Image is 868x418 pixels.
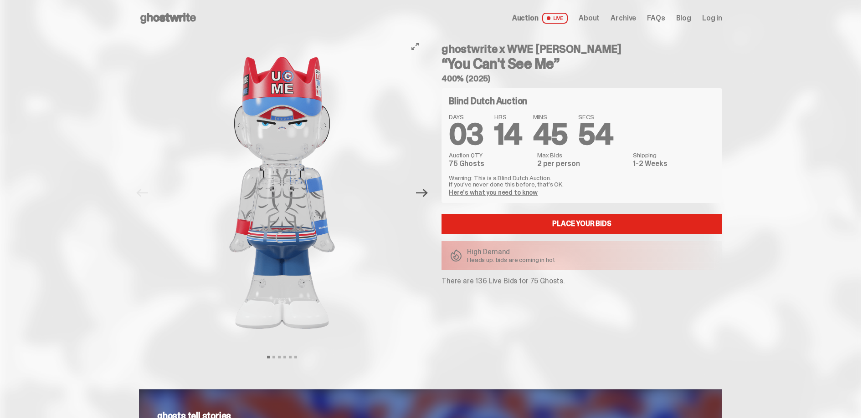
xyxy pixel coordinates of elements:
[449,188,538,196] a: Here's what you need to know
[449,175,715,187] p: Warning: This is a Blind Dutch Auction. If you’ve never done this before, that’s OK.
[157,36,407,349] img: John_Cena_Hero_1.png
[533,114,568,120] span: MINS
[467,248,555,256] p: High Demand
[542,13,568,24] span: LIVE
[533,116,568,153] span: 45
[442,44,722,55] h4: ghostwrite x WWE [PERSON_NAME]
[578,114,613,120] span: SECS
[467,257,555,263] p: Heads up: bids are coming in hot
[494,114,522,120] span: HRS
[512,15,539,22] span: Auction
[449,160,532,167] dd: 75 Ghosts
[442,56,722,71] h3: “You Can't See Me”
[611,15,636,22] a: Archive
[578,116,613,153] span: 54
[267,356,270,358] button: View slide 1
[442,214,722,234] a: Place your Bids
[449,96,527,106] h4: Blind Dutch Auction
[579,15,600,22] a: About
[442,277,722,285] p: There are 136 Live Bids for 75 Ghosts.
[289,356,292,358] button: View slide 5
[537,152,627,158] dt: Max Bids
[676,15,691,22] a: Blog
[633,160,715,167] dd: 1-2 Weeks
[410,41,421,52] button: View full-screen
[647,15,665,22] a: FAQs
[512,13,568,24] a: Auction LIVE
[537,160,627,167] dd: 2 per person
[449,114,483,120] span: DAYS
[633,152,715,158] dt: Shipping
[272,356,275,358] button: View slide 2
[494,116,522,153] span: 14
[449,116,483,153] span: 03
[702,15,722,22] a: Log in
[294,356,297,358] button: View slide 6
[412,183,432,203] button: Next
[442,75,722,83] h5: 400% (2025)
[449,152,532,158] dt: Auction QTY
[283,356,286,358] button: View slide 4
[278,356,281,358] button: View slide 3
